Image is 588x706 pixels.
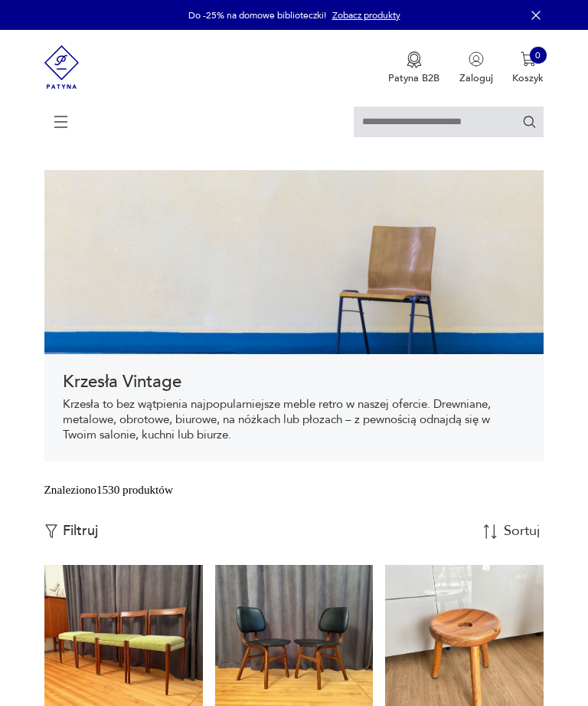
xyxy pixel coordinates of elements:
div: 0 [530,47,547,64]
img: Ikona medalu [407,51,422,68]
div: Sortuj według daty dodania [504,524,542,538]
img: Ikona koszyka [521,51,536,67]
img: Ikonka użytkownika [469,51,484,67]
img: Patyna - sklep z meblami i dekoracjami vintage [44,30,80,104]
p: Zaloguj [459,71,493,85]
div: Znaleziono 1530 produktów [44,481,173,498]
a: Zobacz produkty [332,9,400,21]
img: bc88ca9a7f9d98aff7d4658ec262dcea.jpg [44,170,544,354]
button: 0Koszyk [512,51,544,85]
img: Sort Icon [483,524,498,539]
p: Filtruj [63,523,98,540]
p: Patyna B2B [388,71,439,85]
button: Szukaj [522,114,537,129]
button: Zaloguj [459,51,493,85]
a: Ikona medaluPatyna B2B [388,51,439,85]
img: Ikonka filtrowania [44,524,58,538]
p: Koszyk [512,71,544,85]
p: Do -25% na domowe biblioteczki! [188,9,326,21]
h1: Krzesła Vintage [63,373,526,391]
button: Filtruj [44,523,98,540]
button: Patyna B2B [388,51,439,85]
p: Krzesła to bez wątpienia najpopularniejsze meble retro w naszej ofercie. Drewniane, metalowe, obr... [63,397,526,443]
